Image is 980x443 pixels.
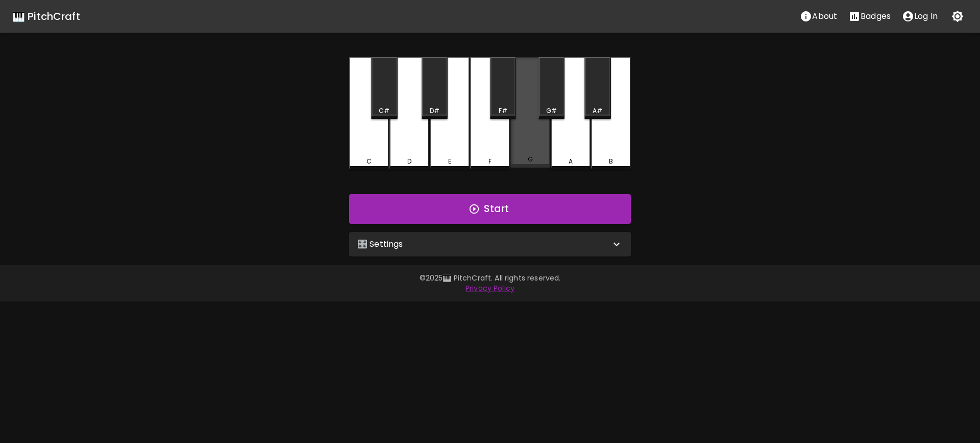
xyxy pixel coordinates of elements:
div: A [569,157,573,166]
p: Log In [914,10,938,22]
button: Start [349,194,631,224]
div: B [609,157,613,166]
p: © 2025 🎹 PitchCraft. All rights reserved. [196,273,784,283]
p: 🎛️ Settings [357,238,403,250]
button: account of current user [896,6,943,27]
div: C# [379,106,389,115]
a: Privacy Policy [465,283,514,293]
div: C [366,157,372,166]
p: Badges [861,10,891,22]
div: D# [430,106,439,115]
a: 🎹 PitchCraft [12,8,80,25]
div: A# [593,106,602,115]
button: Stats [843,6,896,27]
div: G [528,155,533,164]
div: D [407,157,411,166]
div: 🎛️ Settings [349,232,631,257]
div: E [448,157,451,166]
p: About [812,10,837,22]
div: F [488,157,492,166]
div: G# [546,106,557,115]
div: F# [499,106,507,115]
button: About [794,6,843,27]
